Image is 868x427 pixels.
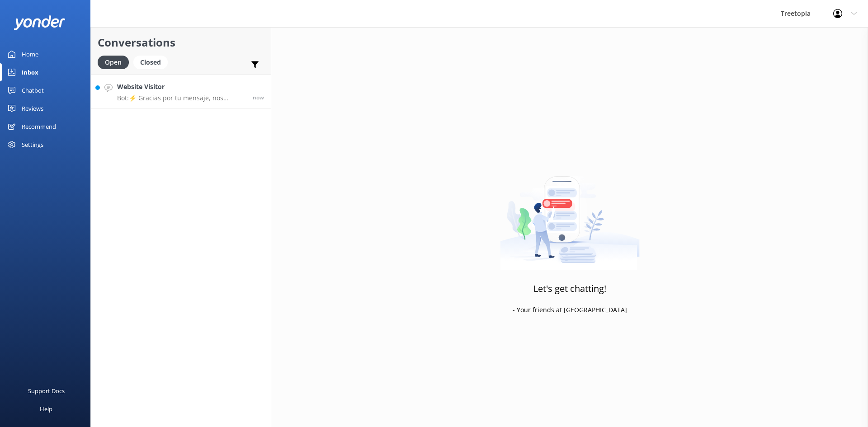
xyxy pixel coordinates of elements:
[117,82,246,92] h4: Website Visitor
[28,382,65,400] div: Support Docs
[22,136,43,154] div: Settings
[22,45,38,63] div: Home
[98,56,129,69] div: Open
[22,117,56,136] div: Recommend
[253,94,264,101] span: Aug 23 2025 07:12pm (UTC -06:00) America/Mexico_City
[533,282,606,296] h3: Let's get chatting!
[133,56,168,69] div: Closed
[117,94,246,102] p: Bot: ⚡ Gracias por tu mensaje, nos pondremos en contacto contigo lo antes posible. También puedes...
[133,57,172,67] a: Closed
[14,15,66,30] img: yonder-white-logo.png
[513,305,627,315] p: - Your friends at [GEOGRAPHIC_DATA]
[22,81,44,99] div: Chatbot
[98,34,264,51] h2: Conversations
[40,400,52,418] div: Help
[22,99,43,117] div: Reviews
[500,157,640,270] img: artwork of a man stealing a conversation from at giant smartphone
[91,75,271,108] a: Website VisitorBot:⚡ Gracias por tu mensaje, nos pondremos en contacto contigo lo antes posible. ...
[98,57,133,67] a: Open
[22,63,38,81] div: Inbox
